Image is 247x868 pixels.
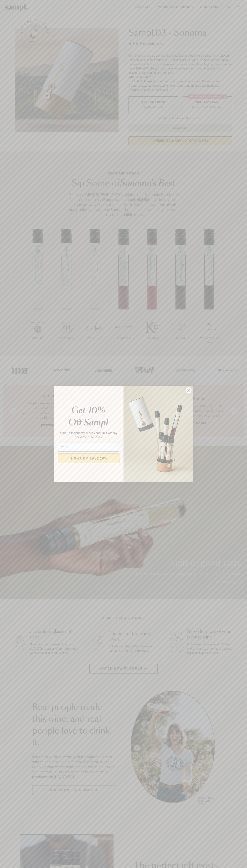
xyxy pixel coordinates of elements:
em: Get 10% Off Sampl [68,406,108,427]
span: Sign up for priority access and 10% off any one-time purchases. [60,431,117,439]
button: SIGN UP & SAVE 10% [58,453,120,463]
img: 96933287-25a1-481a-a6d8-4dd623390dc6.png [123,386,193,482]
button: Close dialog [185,387,192,393]
input: Email [58,443,120,452]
